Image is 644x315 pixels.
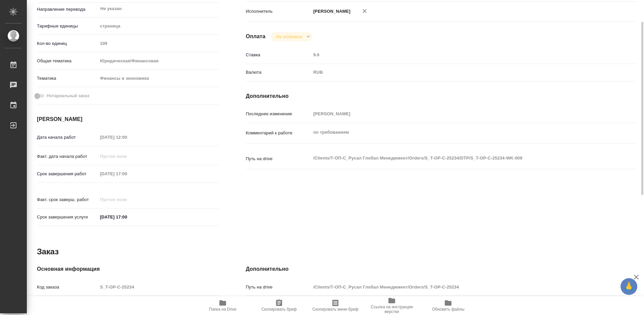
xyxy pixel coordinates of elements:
div: страница [98,20,219,32]
p: [PERSON_NAME] [311,8,351,15]
button: Ссылка на инструкции верстки [364,296,420,315]
p: Путь на drive [246,284,311,291]
p: Последнее изменение [246,111,311,117]
p: Общая тематика [37,58,98,64]
p: Код заказа [37,284,98,291]
input: Пустое поле [311,109,604,119]
span: Ссылка на инструкции верстки [368,305,416,314]
button: Удалить исполнителя [357,4,372,18]
button: Скопировать мини-бриф [307,296,364,315]
div: RUB [311,67,604,78]
h4: [PERSON_NAME] [37,115,219,123]
p: Путь на drive [246,155,311,162]
input: Пустое поле [98,151,156,161]
h4: Оплата [246,33,266,41]
p: Факт. дата начала работ [37,153,98,160]
input: Пустое поле [98,39,219,48]
textarea: /Clients/Т-ОП-С_Русал Глобал Менеджмент/Orders/S_T-OP-C-25234/DTP/S_T-OP-C-25234-WK-009 [311,152,604,164]
p: Тарифные единицы [37,23,98,29]
input: Пустое поле [98,282,219,292]
p: Кол-во единиц [37,40,98,47]
p: Направление перевода [37,6,98,13]
button: Папка на Drive [195,296,251,315]
input: Пустое поле [98,132,156,142]
h2: Заказ [37,246,59,257]
h4: Дополнительно [246,265,637,273]
span: Скопировать мини-бриф [312,307,358,312]
input: Пустое поле [311,50,604,60]
p: Срок завершения услуги [37,214,98,220]
button: Обновить файлы [420,296,476,315]
p: Тематика [37,75,98,82]
h4: Основная информация [37,265,219,273]
span: Папка на Drive [209,307,236,312]
p: Исполнитель [246,8,311,15]
p: Дата начала работ [37,134,98,141]
p: Комментарий к работе [246,130,311,136]
span: 🙏 [623,279,635,294]
input: Пустое поле [98,169,156,179]
h4: Дополнительно [246,92,637,100]
span: Обновить файлы [432,307,465,312]
div: Финансы и экономика [98,73,219,84]
button: Не оплачена [274,34,304,40]
input: Пустое поле [311,282,604,292]
span: Нотариальный заказ [47,92,89,99]
p: Валюта [246,69,311,76]
button: 🙏 [621,278,637,295]
button: Скопировать бриф [251,296,307,315]
div: Юридическая/Финансовая [98,55,219,67]
p: Ставка [246,52,311,58]
textarea: по требованиям [311,127,604,138]
input: ✎ Введи что-нибудь [98,212,156,222]
div: Не оплачена [271,32,312,41]
span: Скопировать бриф [261,307,297,312]
input: Пустое поле [98,195,156,204]
p: Срок завершения работ [37,171,98,177]
p: Факт. срок заверш. работ [37,196,98,203]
